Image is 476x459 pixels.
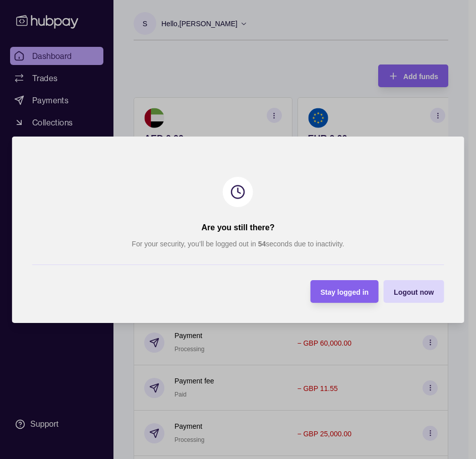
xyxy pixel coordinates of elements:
button: Logout now [384,280,444,303]
h2: Are you still there? [202,222,275,233]
p: For your security, you’ll be logged out in seconds due to inactivity. [132,238,344,249]
button: Stay logged in [310,280,379,303]
span: Stay logged in [320,288,369,296]
strong: 54 [258,240,266,248]
span: Logout now [394,288,434,296]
